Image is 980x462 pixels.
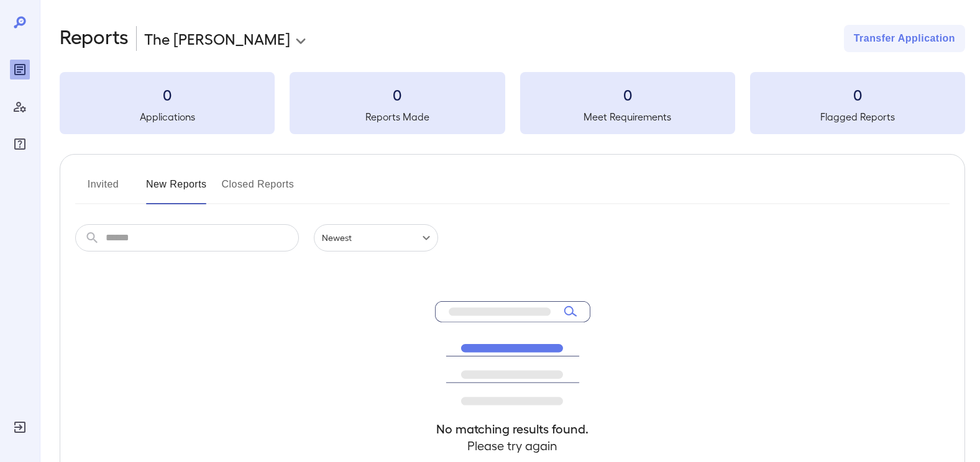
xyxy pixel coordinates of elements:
div: Manage Users [10,97,30,117]
button: Transfer Application [844,25,965,52]
h3: 0 [750,84,965,104]
h3: 0 [520,84,735,104]
h4: Please try again [435,437,590,454]
h4: No matching results found. [435,420,590,437]
div: Log Out [10,417,30,437]
h2: Reports [60,25,129,52]
h5: Reports Made [290,109,505,124]
button: Closed Reports [222,174,295,204]
h3: 0 [290,84,505,104]
h5: Applications [60,109,275,124]
p: The [PERSON_NAME] [144,29,290,48]
summary: 0Applications0Reports Made0Meet Requirements0Flagged Reports [60,72,965,134]
div: Newest [314,224,438,251]
button: Invited [75,174,131,204]
h5: Meet Requirements [520,109,735,124]
div: FAQ [10,134,30,154]
button: New Reports [146,174,207,204]
h5: Flagged Reports [750,109,965,124]
h3: 0 [60,84,275,104]
div: Reports [10,60,30,79]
